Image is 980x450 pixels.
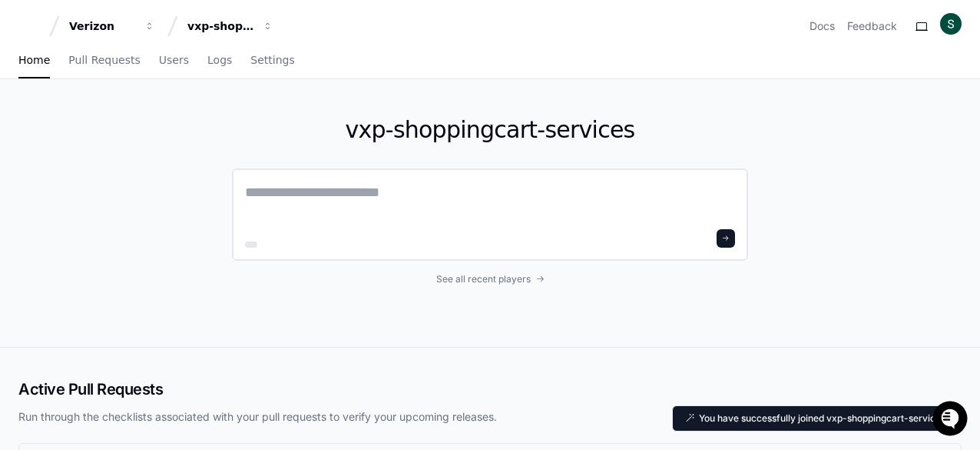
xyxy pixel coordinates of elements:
[232,273,748,285] a: See all recent players
[250,43,294,78] a: Settings
[18,409,962,425] p: Run through the checklists associated with your pull requests to verify your upcoming releases.
[52,115,252,130] div: Start new chat
[18,378,962,400] h2: Active Pull Requests
[159,55,189,65] span: Users
[18,43,50,78] a: Home
[153,162,186,173] span: Pylon
[261,119,280,138] button: Start new chat
[68,43,140,78] a: Pull Requests
[15,15,46,46] img: PlayerZero
[699,412,949,425] p: You have successfully joined vxp-shoppingcart-services.
[18,55,50,65] span: Home
[52,130,200,142] div: We're offline, we'll be back soon
[15,115,43,142] img: 1736555170064-99ba0984-63c1-480f-8ee9-699278ef63ed
[809,18,835,34] a: Docs
[187,18,253,34] div: vxp-shoppingcart-services
[232,116,748,144] h1: vxp-shoppingcart-services
[250,55,294,65] span: Settings
[68,55,140,65] span: Pull Requests
[108,161,186,173] a: Powered byPylon
[159,43,189,78] a: Users
[847,18,897,34] button: Feedback
[15,62,280,86] div: Welcome
[207,55,232,65] span: Logs
[181,12,280,40] button: vxp-shoppingcart-services
[63,12,161,40] button: Verizon
[940,13,962,35] img: ACg8ocJJ9wOaTkeMauVrev4VLW_8tKmEluUeKNxptGL4V32TKRkCPQ=s96-c
[931,399,972,441] iframe: Open customer support
[436,273,531,285] span: See all recent players
[69,18,135,34] div: Verizon
[207,43,232,78] a: Logs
